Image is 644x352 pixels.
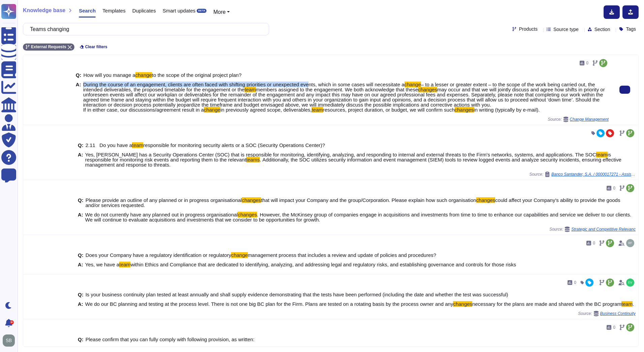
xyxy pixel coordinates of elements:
[586,61,588,65] span: 0
[242,197,261,203] mark: changes
[85,212,631,223] span: . However, the McKinsey group of companies engage in acquisitions and investments from time to ti...
[83,87,605,113] span: may occur and that we will jointly discuss and agree how shifts in priority or unforeseen events ...
[83,82,595,92] span: – to a lesser or greater extent – to the scope of the work being carried out, the intended delive...
[626,239,634,247] img: user
[119,262,130,267] mark: team
[86,197,620,208] span: could affect your Company's ability to provide the goods and/or services requested.
[132,8,156,13] span: Duplicates
[246,157,260,163] mark: teams
[79,8,96,13] span: Search
[529,172,636,177] span: Source:
[27,23,262,35] input: Search a question or template...
[474,107,540,113] span: in writing (typically by e-mail).
[213,8,230,16] button: More
[84,72,135,78] span: How will you manage a
[553,27,579,32] span: Source type
[78,152,83,167] b: A:
[455,107,474,113] mark: changes
[85,152,596,157] span: Yes, [PERSON_NAME] has a Security Operations Center (SOC) that is responsible for monitoring, ide...
[633,301,634,307] span: .
[23,8,65,13] span: Knowledge base
[571,227,636,231] span: Strategic and Competitive Relevanc
[231,252,248,258] mark: change
[132,142,143,148] mark: team
[85,152,611,163] span: is responsible for monitoring risk events and reporting them to the relevant
[78,301,83,306] b: A:
[256,87,418,92] span: members assigned to the engagement. We both acknowledge that these
[85,157,621,168] span: . Additionally, the SOC utilizes security information and event management (SIEM) tools to review...
[204,107,220,113] mark: change
[405,82,421,87] mark: change
[130,262,516,267] span: within Ethics and Compliance that are dedicated to identifying, analyzing, and addressing legal a...
[312,107,323,113] mark: team
[78,262,83,267] b: A:
[549,227,636,232] span: Source:
[135,72,152,78] mark: change
[519,27,538,31] span: Products
[626,27,636,31] span: Tags
[238,212,257,217] mark: changes
[261,197,476,203] span: that will impact your Company and the group/Corporation. Please explain how such organisation
[596,152,607,157] mark: team
[613,186,615,190] span: 0
[78,143,84,148] b: Q:
[78,212,83,222] b: A:
[574,281,576,285] span: 0
[143,142,325,148] span: responsible for monitoring security alerts or a SOC (Security Operations Center)?
[245,87,256,92] mark: team
[85,45,107,49] span: Clear filters
[78,292,84,297] b: Q:
[1,333,20,348] button: user
[152,72,241,78] span: to the scope of the original project plan?
[86,142,132,148] span: 2.11 Do you have a
[3,334,15,347] img: user
[83,82,405,87] span: During the course of an engagement, clients are often faced with shifting priorities or unexpecte...
[248,252,437,258] span: management process that includes a review and update of policies and procedures?
[593,241,595,245] span: 0
[548,117,609,122] span: Source:
[594,27,610,32] span: Section
[613,325,615,329] span: 0
[10,320,14,324] div: 9+
[323,107,455,113] span: resources, project duration, or budget, we will confirm such
[85,212,238,217] span: We do not currently have any planned out in progress organisational
[213,9,225,15] span: More
[418,87,437,92] mark: changes
[626,278,634,287] img: user
[86,252,231,258] span: Does your Company have a regulatory identification or regulatory
[31,45,66,49] span: External Requests
[220,107,312,113] span: in previously agreed scope, deliverables,
[86,292,508,297] span: Is your business continuity plan tested at least annually and shall supply evidence demonstrating...
[78,253,84,258] b: Q:
[621,301,633,307] mark: team
[570,117,609,121] span: Change Management
[86,197,242,203] span: Please provide an outline of any planned or in progress organisational
[76,82,81,112] b: A:
[76,72,82,78] b: Q:
[453,301,472,307] mark: changes
[472,301,621,307] span: necessary for the plans are made and shared with the BC program
[102,8,125,13] span: Templates
[78,198,84,208] b: Q:
[85,301,453,307] span: We do our BC planning and testing at the process level. There is not one big BC plan for the Firm...
[197,9,206,13] div: BETA
[551,172,636,176] span: Banco Santander, S.A. / 0000017271 - Assistance Required: Santander Form Completion
[163,8,196,13] span: Smart updates
[476,197,495,203] mark: changes
[600,312,636,316] span: Business Continuity
[578,311,636,316] span: Source:
[85,262,119,267] span: Yes, we have a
